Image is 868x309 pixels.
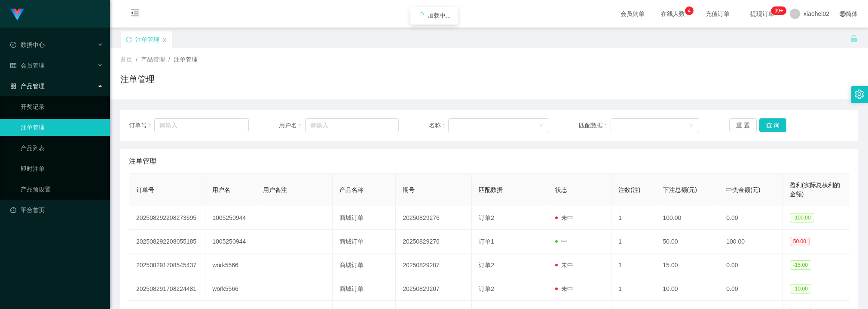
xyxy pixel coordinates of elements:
[129,206,205,230] td: 202508292208273695
[120,56,132,63] span: 首页
[790,284,811,294] span: -10.00
[129,253,205,277] td: 202508291708545437
[129,121,154,130] span: 订单号：
[726,186,760,193] span: 中奖金额(元)
[205,277,256,301] td: work5566
[790,260,811,270] span: -15.00
[618,186,640,193] span: 注数(注)
[21,98,103,115] a: 开奖记录
[396,230,472,253] td: 20250829276
[135,31,159,48] div: 注单管理
[688,6,691,15] p: 4
[429,121,448,130] span: 名称：
[719,253,783,277] td: 0.00
[656,277,720,301] td: 10.00
[333,230,396,253] td: 商城订单
[719,206,783,230] td: 0.00
[396,253,472,277] td: 20250829207
[555,262,573,269] span: 未中
[790,213,814,222] span: -100.00
[746,11,779,17] span: 提现订单
[840,11,846,17] i: 图标: global
[136,186,154,193] span: 订单号
[656,253,720,277] td: 15.00
[120,0,150,28] i: 图标: menu-fold
[333,277,396,301] td: 商城订单
[579,121,611,130] span: 匹配数据：
[555,186,567,193] span: 状态
[719,277,783,301] td: 0.00
[21,139,103,157] a: 产品列表
[657,11,689,17] span: 在线人数
[10,41,45,48] span: 数据中心
[205,230,256,253] td: 1005250944
[205,206,256,230] td: 1005250944
[850,35,858,43] i: 图标: unlock
[10,83,45,90] span: 产品管理
[479,238,494,245] span: 订单1
[279,121,305,130] span: 用户名：
[611,206,656,230] td: 1
[212,186,230,193] span: 用户名
[479,214,494,221] span: 订单2
[729,118,757,132] button: 重 置
[120,73,155,86] h1: 注单管理
[611,277,656,301] td: 1
[126,37,132,43] i: 图标: sync
[129,277,205,301] td: 202508291708224481
[396,206,472,230] td: 20250829276
[10,201,103,219] a: 图标: dashboard平台首页
[263,186,287,193] span: 用户备注
[689,123,694,129] i: 图标: down
[555,238,567,245] span: 中
[154,118,249,132] input: 请输入
[333,206,396,230] td: 商城订单
[339,186,364,193] span: 产品名称
[701,11,734,17] span: 充值订单
[790,237,810,246] span: 50.00
[855,90,864,99] i: 图标: setting
[759,118,787,132] button: 查 询
[479,285,494,292] span: 订单2
[663,186,697,193] span: 下注总额(元)
[10,42,16,48] i: 图标: check-circle-o
[428,12,451,19] span: 加载中...
[555,285,573,292] span: 未中
[539,123,544,129] i: 图标: down
[771,6,786,15] sup: 1016
[403,186,415,193] span: 期号
[21,181,103,198] a: 产品预设置
[136,56,138,63] span: /
[790,182,840,198] span: 盈利(实际总获利的金额)
[417,12,424,19] i: icon: loading
[656,230,720,253] td: 50.00
[479,262,494,269] span: 订单2
[611,230,656,253] td: 1
[611,253,656,277] td: 1
[168,56,170,63] span: /
[10,9,24,21] img: logo.9652507e.png
[205,253,256,277] td: work5566
[162,37,167,43] i: 图标: close
[656,206,720,230] td: 100.00
[10,62,16,68] i: 图标: table
[129,156,156,167] span: 注单管理
[174,56,198,63] span: 注单管理
[719,230,783,253] td: 100.00
[555,214,573,221] span: 未中
[685,6,694,15] sup: 4
[396,277,472,301] td: 20250829207
[141,56,165,63] span: 产品管理
[10,83,16,89] i: 图标: appstore-o
[333,253,396,277] td: 商城订单
[21,160,103,177] a: 即时注单
[129,230,205,253] td: 202508292208055185
[479,186,503,193] span: 匹配数据
[21,119,103,136] a: 注单管理
[10,62,45,69] span: 会员管理
[305,118,399,132] input: 请输入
